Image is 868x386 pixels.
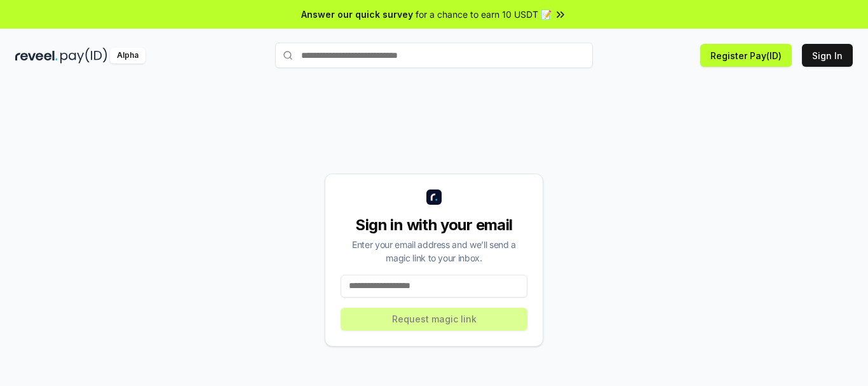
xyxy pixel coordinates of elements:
div: Alpha [110,48,146,64]
div: Enter your email address and we’ll send a magic link to your inbox. [341,238,527,265]
button: Register Pay(ID) [700,44,792,67]
div: Sign in with your email [341,215,527,235]
span: Answer our quick survey [301,8,413,21]
button: Sign In [802,44,853,67]
img: pay_id [60,48,107,64]
span: for a chance to earn 10 USDT 📝 [416,8,552,21]
img: reveel_dark [15,48,58,64]
img: logo_small [426,190,442,205]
